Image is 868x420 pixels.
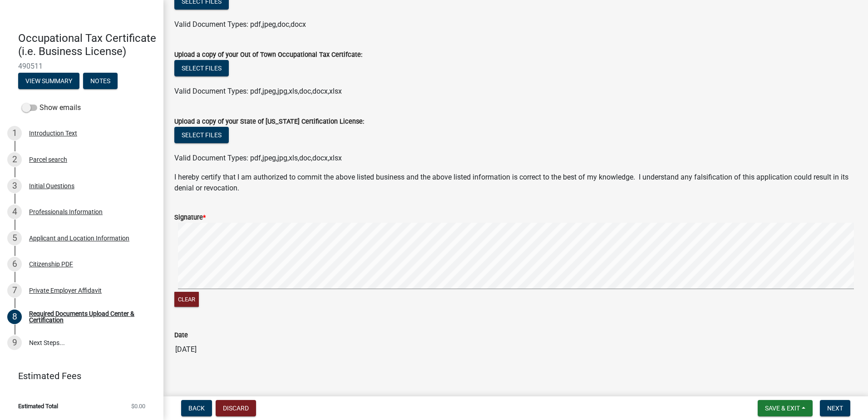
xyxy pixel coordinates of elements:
[7,283,22,298] div: 7
[7,179,22,193] div: 3
[174,172,857,194] p: I hereby certify that I am authorized to commit the above listed business and the above listed in...
[29,183,74,189] div: Initial Questions
[7,126,22,140] div: 1
[18,62,145,70] span: 490511
[181,400,212,416] button: Back
[765,405,800,412] span: Save & Exit
[131,403,145,409] span: $0.00
[174,292,199,307] button: Clear
[29,130,77,136] div: Introduction Text
[18,78,79,85] wm-modal-confirm: Summary
[827,405,843,412] span: Next
[174,215,206,221] label: Signature
[7,257,22,271] div: 6
[758,400,813,416] button: Save & Exit
[7,367,149,385] a: Estimated Fees
[174,154,342,162] span: Valid Document Types: pdf,jpeg,jpg,xls,doc,docx,xlsx
[174,119,364,125] label: Upload a copy of your State of [US_STATE] Certification License:
[29,261,73,267] div: Citizenship PDF
[18,32,156,58] h4: Occupational Tax Certificate (i.e. Business License)
[7,310,22,324] div: 8
[29,287,102,294] div: Private Employer Affidavit
[174,20,306,29] span: Valid Document Types: pdf,jpeg,doc,docx
[174,52,362,58] label: Upload a copy of your Out of Town Occupational Tax Certifcate:
[7,335,22,350] div: 9
[174,87,342,95] span: Valid Document Types: pdf,jpeg,jpg,xls,doc,docx,xlsx
[174,127,229,143] button: Select files
[188,405,205,412] span: Back
[7,231,22,245] div: 5
[29,310,149,323] div: Required Documents Upload Center & Certification
[83,73,118,89] button: Notes
[18,403,58,409] span: Estimated Total
[83,78,118,85] wm-modal-confirm: Notes
[22,102,81,113] label: Show emails
[820,400,850,416] button: Next
[216,400,256,416] button: Discard
[174,60,229,76] button: Select files
[18,73,79,89] button: View Summary
[7,152,22,167] div: 2
[174,332,188,339] label: Date
[29,235,129,241] div: Applicant and Location Information
[29,209,103,215] div: Professionals Information
[7,205,22,219] div: 4
[29,156,67,163] div: Parcel search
